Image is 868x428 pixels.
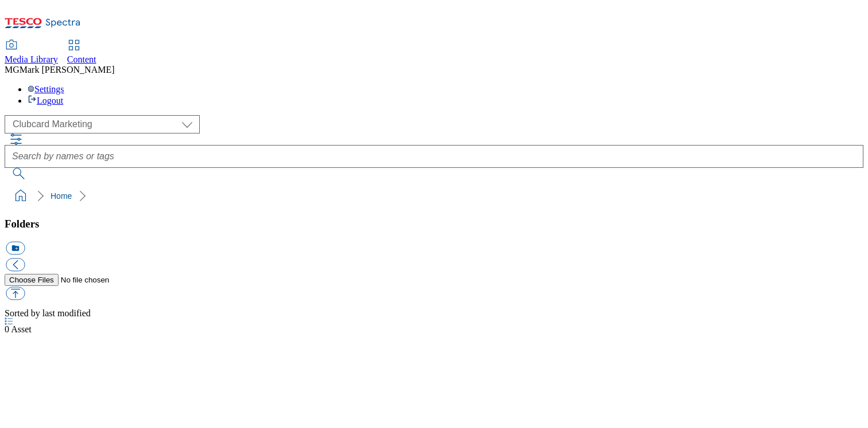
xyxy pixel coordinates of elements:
a: Home [51,191,72,201]
nav: breadcrumb [5,185,863,207]
span: Media Library [5,54,58,64]
span: Sorted by last modified [5,308,91,318]
span: Content [67,54,96,64]
a: Settings [28,84,64,94]
a: home [11,187,30,205]
h3: Folders [5,218,863,230]
span: MG [5,65,20,74]
input: Search by names or tags [5,145,863,168]
span: Mark [PERSON_NAME] [20,65,115,74]
a: Logout [28,96,63,105]
span: Asset [5,324,32,334]
a: Media Library [5,41,58,65]
span: 0 [5,324,11,334]
a: Content [67,41,96,65]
